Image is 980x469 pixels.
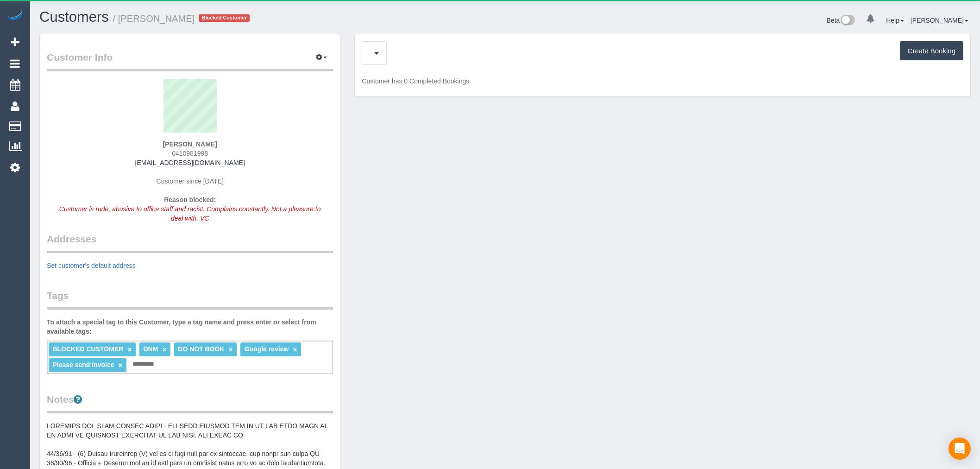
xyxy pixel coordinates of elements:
a: × [229,346,233,354]
a: × [118,361,122,369]
small: / [PERSON_NAME] [113,13,195,24]
span: BLOCKED CUSTOMER [52,345,123,353]
a: [PERSON_NAME] [911,17,968,24]
a: Customers [39,9,109,25]
span: Customer since [DATE] [157,177,224,185]
a: Set customer's default address [47,262,136,269]
a: Help [886,17,904,24]
span: Google review [245,345,289,353]
em: Customer is rude, abusive to office staff and racist. Complains constantly. Not a pleasure to dea... [59,205,321,222]
label: To attach a special tag to this Customer, type a tag name and press enter or select from availabl... [47,317,333,336]
img: Automaid Logo [6,9,24,22]
span: DO NOT BOOK [178,345,224,353]
strong: Reason blocked: [164,196,216,203]
span: Please send invoice [52,361,114,368]
button: Create Booking [900,41,963,61]
a: [EMAIL_ADDRESS][DOMAIN_NAME] [135,159,245,166]
span: 0410981998 [172,150,208,157]
a: × [293,346,297,354]
a: Beta [827,17,855,24]
img: New interface [840,15,855,27]
a: × [162,346,166,354]
span: DNM [143,345,158,353]
legend: Customer Info [47,51,333,71]
a: × [127,346,132,354]
legend: Tags [47,289,333,310]
span: Blocked Customer [199,14,250,22]
strong: [PERSON_NAME] [163,140,217,148]
div: Open Intercom Messenger [949,437,971,460]
legend: Notes [47,393,333,413]
p: Customer has 0 Completed Bookings [362,76,963,86]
